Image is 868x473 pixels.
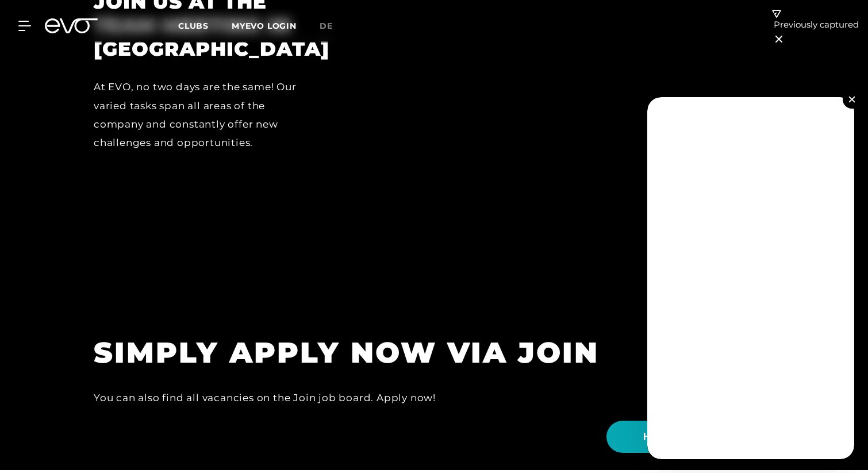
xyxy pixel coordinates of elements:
button: Hi Athlete! What would you like to do? [606,421,845,453]
div: At EVO, no two days are the same! Our varied tasks span all areas of the company and constantly o... [94,78,299,152]
span: Clubs [178,21,209,31]
div: You can also find all vacancies on the Join job board. Apply now! [94,389,611,407]
img: close.svg [848,96,855,102]
a: de [320,20,347,33]
a: Clubs [178,20,232,31]
span: Hi Athlete! What would you like to do? [643,429,831,445]
span: de [320,21,333,31]
h1: SIMPLY APPLY NOW VIA JOIN [94,334,611,371]
a: MYEVO LOGIN [232,21,297,31]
